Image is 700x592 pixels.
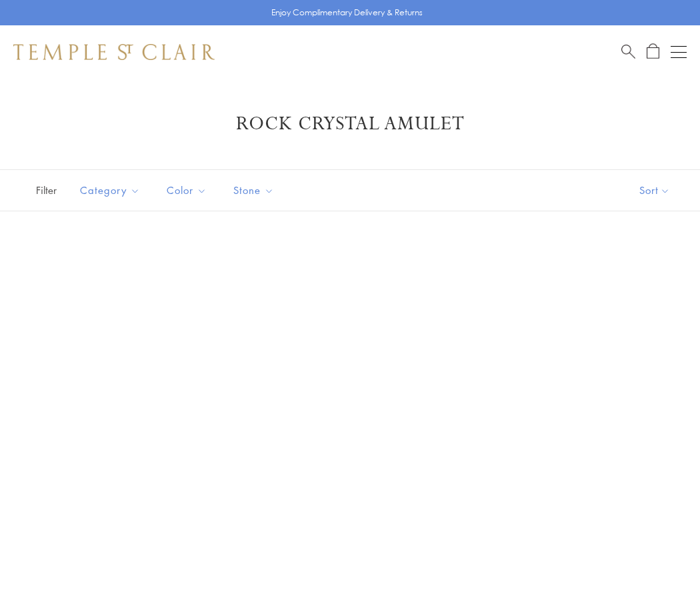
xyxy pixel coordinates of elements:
[73,182,150,199] span: Category
[271,6,423,19] p: Enjoy Complimentary Delivery & Returns
[13,44,215,60] img: Temple St. Clair
[160,182,217,199] span: Color
[647,43,659,60] a: Open Shopping Bag
[227,182,284,199] span: Stone
[609,170,700,211] button: Show sort by
[621,43,635,60] a: Search
[223,175,284,205] button: Stone
[157,175,217,205] button: Color
[70,175,150,205] button: Category
[671,44,687,60] button: Open navigation
[33,112,667,136] h1: Rock Crystal Amulet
